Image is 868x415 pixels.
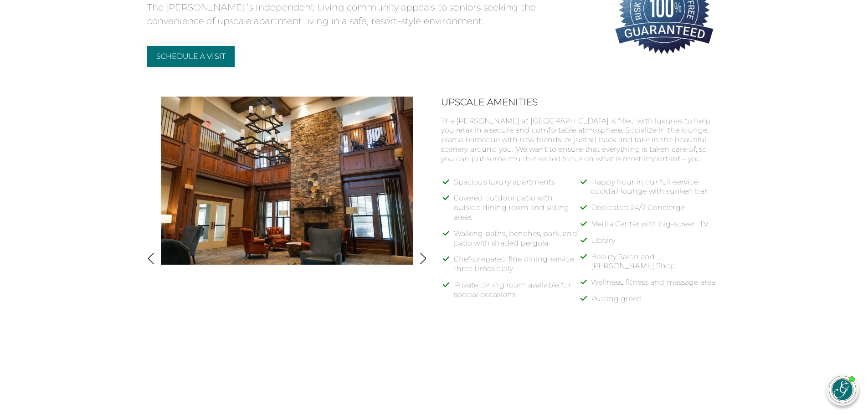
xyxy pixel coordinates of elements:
li: Beauty Salon and [PERSON_NAME] Shop [591,252,721,278]
img: Show next [417,252,429,265]
img: avatar [829,376,856,403]
li: Wellness, fitness and massage area [591,278,721,294]
button: Show previous [145,252,157,266]
li: Happy hour in our full-service cocktail lounge with sunken bar [591,178,721,204]
iframe: iframe [688,170,859,364]
li: Putting green [591,294,721,311]
h2: Upscale Amenities [441,97,721,108]
li: Media Center with big-screen TV [591,220,721,236]
li: Covered outdoor patio with outside dining room and sitting areas [454,194,584,229]
img: Show previous [145,252,157,265]
a: Schedule a Visit [147,46,235,67]
li: Spacious luxury apartments [454,178,584,194]
li: Library [591,236,721,252]
li: Private dining room available for special occasions [454,281,584,307]
li: Dedicated 24/7 Concierge [591,203,721,220]
li: Walking paths, benches, park, and patio with shaded pergola [454,229,584,255]
p: The [PERSON_NAME] at [GEOGRAPHIC_DATA] is filled with luxuries to help you relax in a secure and ... [441,117,721,164]
button: Show next [417,252,429,266]
li: Chef-prepared fine dining service three times daily [454,255,584,281]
